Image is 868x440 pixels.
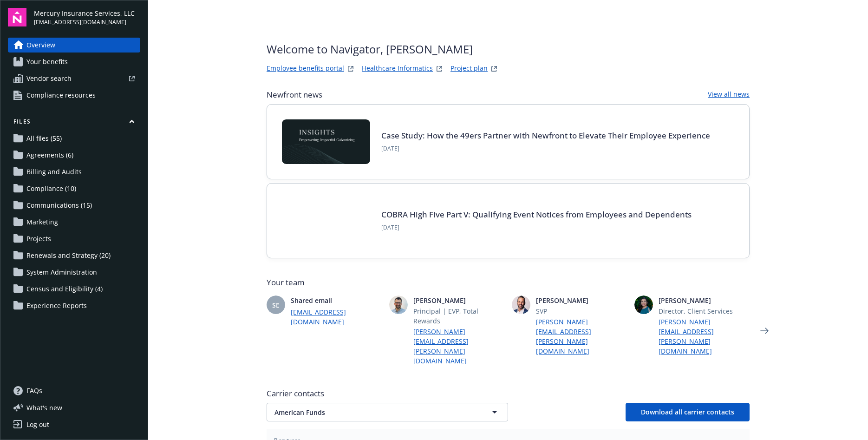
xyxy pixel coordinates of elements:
[8,265,140,280] a: System Administration
[8,131,140,146] a: All files (55)
[26,148,73,163] span: Agreements (6)
[26,282,103,296] span: Census and Eligibility (4)
[26,164,82,179] span: Billing and Audits
[8,248,140,263] a: Renewals and Strategy (20)
[641,407,734,416] span: Download all carrier contacts
[34,8,135,18] span: Mercury Insurance Services, LLC
[282,198,370,243] img: BLOG-Card Image - Compliance - COBRA High Five Pt 5 - 09-11-25.jpg
[26,71,72,86] span: Vendor search
[291,296,382,305] span: Shared email
[26,54,68,69] span: Your benefits
[8,298,140,313] a: Experience Reports
[26,215,58,230] span: Marketing
[536,296,627,305] span: [PERSON_NAME]
[26,231,51,246] span: Projects
[267,63,344,74] a: Employee benefits portal
[381,144,710,153] span: [DATE]
[26,198,92,213] span: Communications (15)
[8,282,140,296] a: Census and Eligibility (4)
[381,130,710,141] a: Case Study: How the 49ers Partner with Newfront to Elevate Their Employee Experience
[26,38,55,53] span: Overview
[536,306,627,316] span: SVP
[345,63,356,74] a: striveWebsite
[626,403,750,421] button: Download all carrier contacts
[381,223,692,232] span: [DATE]
[267,41,500,58] span: Welcome to Navigator , [PERSON_NAME]
[659,306,750,316] span: Director, Client Services
[413,306,504,326] span: Principal | EVP, Total Rewards
[708,89,750,100] a: View all news
[267,403,508,421] button: American Funds
[8,215,140,230] a: Marketing
[8,118,140,129] button: Files
[362,63,433,74] a: Healthcare Informatics
[26,181,76,196] span: Compliance (10)
[434,63,445,74] a: springbukWebsite
[8,71,140,86] a: Vendor search
[413,327,504,366] a: [PERSON_NAME][EMAIL_ADDRESS][PERSON_NAME][DOMAIN_NAME]
[267,388,750,399] span: Carrier contacts
[381,209,692,220] a: COBRA High Five Part V: Qualifying Event Notices from Employees and Dependents
[8,198,140,213] a: Communications (15)
[8,148,140,163] a: Agreements (6)
[26,403,62,413] span: What ' s new
[274,407,468,417] span: American Funds
[659,317,750,356] a: [PERSON_NAME][EMAIL_ADDRESS][PERSON_NAME][DOMAIN_NAME]
[8,38,140,53] a: Overview
[34,8,140,26] button: Mercury Insurance Services, LLC[EMAIL_ADDRESS][DOMAIN_NAME]
[8,88,140,103] a: Compliance resources
[8,383,140,398] a: FAQs
[26,88,96,103] span: Compliance resources
[659,296,750,305] span: [PERSON_NAME]
[512,296,530,314] img: photo
[8,54,140,69] a: Your benefits
[536,317,627,356] a: [PERSON_NAME][EMAIL_ADDRESS][PERSON_NAME][DOMAIN_NAME]
[26,248,111,263] span: Renewals and Strategy (20)
[26,298,87,313] span: Experience Reports
[282,119,370,164] img: Card Image - INSIGHTS copy.png
[8,8,26,26] img: navigator-logo.svg
[26,265,97,280] span: System Administration
[489,63,500,74] a: projectPlanWebsite
[26,417,49,432] div: Log out
[272,300,280,310] span: SE
[413,296,504,305] span: [PERSON_NAME]
[389,296,408,314] img: photo
[26,383,42,398] span: FAQs
[267,277,750,288] span: Your team
[291,307,382,327] a: [EMAIL_ADDRESS][DOMAIN_NAME]
[8,164,140,179] a: Billing and Audits
[34,18,135,26] span: [EMAIL_ADDRESS][DOMAIN_NAME]
[8,231,140,246] a: Projects
[267,89,322,100] span: Newfront news
[757,323,772,338] a: Next
[450,63,488,74] a: Project plan
[8,181,140,196] a: Compliance (10)
[634,296,653,314] img: photo
[26,131,62,146] span: All files (55)
[8,403,77,413] button: What's new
